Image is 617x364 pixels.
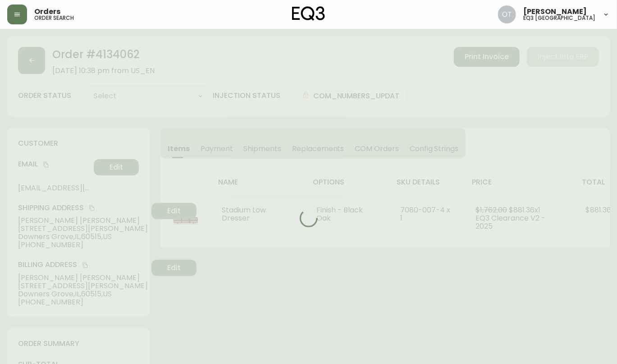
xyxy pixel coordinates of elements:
h5: order search [34,15,74,21]
img: 5d4d18d254ded55077432b49c4cb2919 [498,5,516,23]
img: logo [292,6,325,21]
span: [PERSON_NAME] [523,8,587,15]
h5: eq3 [GEOGRAPHIC_DATA] [523,15,595,21]
span: Orders [34,8,60,15]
